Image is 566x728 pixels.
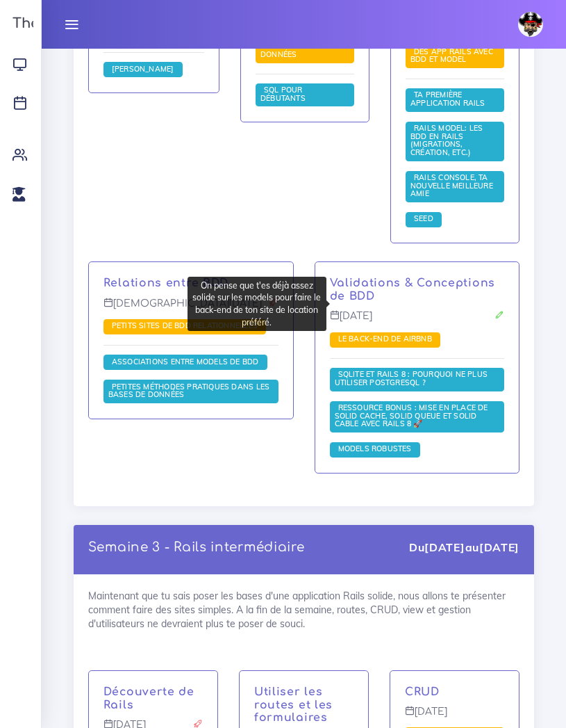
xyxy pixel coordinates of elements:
span: Petits sites de BDD relationnelles [108,321,261,330]
h3: The Hacking Project [8,16,156,31]
a: Seed [410,214,437,224]
div: Du au [409,540,519,556]
span: Rails Model: les BDD en Rails (migrations, création, etc.) [410,123,483,157]
p: [DATE] [330,310,505,332]
a: Petites méthodes pratiques dans les bases de données [108,382,269,401]
a: Models robustes [335,444,415,454]
a: Semaine 3 - Rails intermédiaire [88,540,305,554]
a: avatar [512,4,553,45]
span: Jouer avec ses premières base de données [260,33,337,59]
a: Rails Console, ta nouvelle meilleure amie [410,173,493,199]
a: [PERSON_NAME] [108,65,178,74]
a: Rails Model: les BDD en Rails (migrations, création, etc.) [410,124,483,158]
a: Ressource Bonus : Mise en place de Solid Cache, Solid Queue et Solid Cable avec Rails 8 🚀 [335,403,488,429]
strong: [DATE] [424,540,465,554]
span: Models robustes [335,444,415,453]
span: Ressource Bonus : Mise en place de Solid Cache, Solid Queue et Solid Cable avec Rails 8 🚀 [335,403,488,428]
p: [DATE] [405,706,504,728]
p: [DEMOGRAPHIC_DATA][DATE] [103,298,278,320]
a: Le Back-end de Airbnb [335,334,435,344]
a: Relations entre BDD [103,277,228,289]
a: Petits sites de BDD relationnelles [108,321,261,331]
span: Ta première application Rails [410,90,489,108]
a: Utiliser les routes et les formulaires [254,686,333,725]
strong: [DATE] [479,540,519,554]
a: Ta première application Rails [410,90,489,108]
span: Rails Console, ta nouvelle meilleure amie [410,172,493,198]
span: Petites méthodes pratiques dans les bases de données [108,382,269,400]
span: SQLite et Rails 8 : Pourquoi ne plus utiliser PostgreSQL ? [335,369,488,387]
div: On pense que t'es déjà assez solide sur les models pour faire le back-end de ton site de location... [188,277,326,331]
a: SQL pour débutants [260,86,309,104]
img: avatar [518,12,543,37]
span: Le Back-end de Airbnb [335,334,435,343]
a: Validations & Conceptions de BDD [330,277,496,302]
span: Seed [410,213,437,223]
a: SQLite et Rails 8 : Pourquoi ne plus utiliser PostgreSQL ? [335,370,488,388]
a: Découverte de Rails [103,686,194,711]
span: [PERSON_NAME] [108,64,178,74]
span: SQL pour débutants [260,85,309,103]
a: Des app Rails avec BDD et Model [410,47,493,65]
a: CRUD [405,686,440,698]
a: Associations entre models de BDD [108,357,263,366]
